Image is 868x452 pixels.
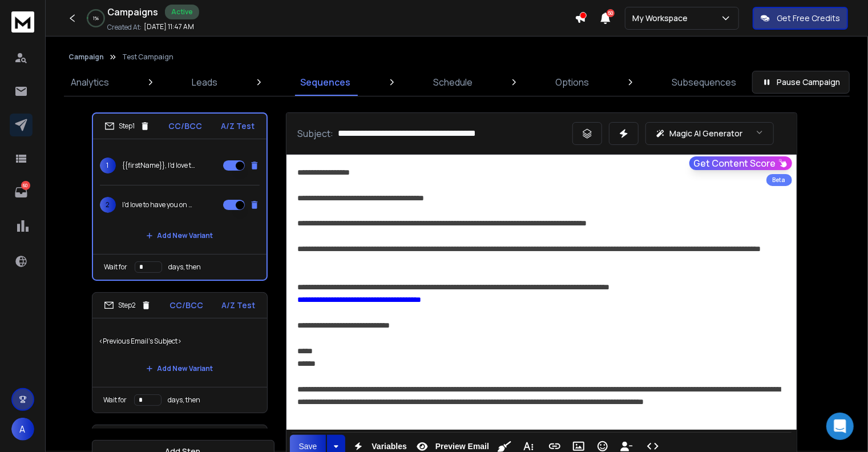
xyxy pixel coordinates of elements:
img: logo [11,11,34,33]
button: Add New Variant [137,357,223,380]
p: Analytics [71,75,109,89]
button: Get Content Score [689,156,792,170]
p: Schedule [433,75,473,89]
span: 2 [100,197,116,213]
p: Created At: [107,23,142,32]
p: Subsequences [672,75,736,89]
button: A [11,418,34,441]
p: A/Z Test [222,300,256,311]
p: days, then [169,263,201,272]
p: Subject: [298,127,334,140]
p: Magic AI Generator [670,128,743,139]
li: Step2CC/BCCA/Z Test<Previous Email's Subject>Add New VariantWait fordays, then [92,292,268,413]
p: I'd love to have you on my podcast, {{firstName}} [123,200,196,209]
p: Wait for [104,263,128,272]
button: Pause Campaign [752,71,850,94]
span: 1 [100,158,116,173]
p: Options [555,75,589,89]
p: days, then [168,395,201,405]
button: Magic AI Generator [645,122,774,145]
a: 60 [10,181,33,204]
div: Step 2 [104,300,151,310]
button: Add New Variant [137,224,223,247]
p: CC/BCC [169,120,203,132]
button: Campaign [68,53,104,62]
p: [DATE] 11:47 AM [144,22,194,31]
a: Sequences [293,68,357,96]
p: 60 [21,181,30,190]
span: Variables [369,442,409,451]
p: Get Free Credits [777,13,840,24]
button: Get Free Credits [753,7,848,30]
a: Leads [185,68,224,96]
p: <Previous Email's Subject> [99,325,260,357]
p: CC/BCC [169,300,203,311]
h1: Campaigns [107,5,158,19]
p: {{firstName}}, I'd love to interview you [123,161,196,170]
div: Step 1 [104,121,150,131]
p: My Workspace [632,13,692,24]
div: Active [165,5,199,19]
li: Step1CC/BCCA/Z Test1{{firstName}}, I'd love to interview you2I'd love to have you on my podcast, ... [92,112,268,281]
a: Analytics [64,68,116,96]
span: 50 [607,9,615,17]
a: Subsequences [665,68,743,96]
a: Schedule [426,68,479,96]
span: Preview Email [433,442,491,451]
a: Options [548,68,596,96]
p: Wait for [104,395,127,405]
p: Leads [192,75,217,89]
p: A/Z Test [221,120,255,132]
div: Beta [766,174,792,186]
div: Open Intercom Messenger [826,413,854,440]
p: Sequences [300,75,350,89]
p: 1 % [93,15,99,22]
p: Test Campaign [122,53,173,62]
